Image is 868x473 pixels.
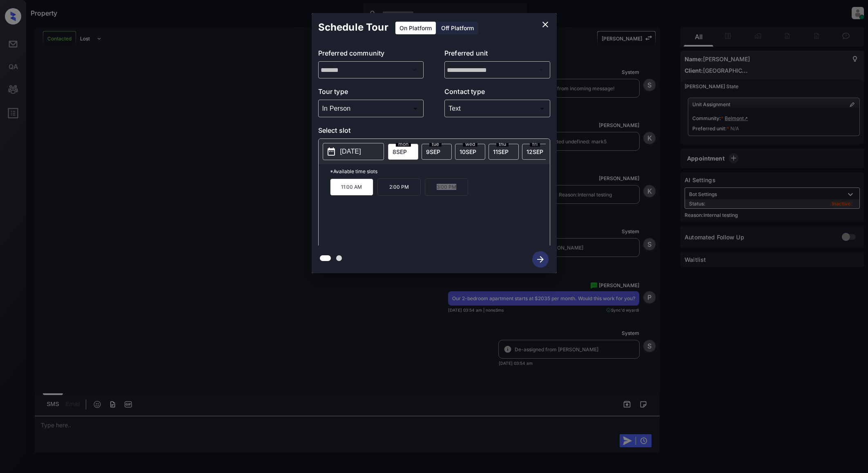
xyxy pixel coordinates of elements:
span: 8 SEP [393,148,407,155]
p: Preferred community [318,48,424,61]
p: 11:00 AM [330,178,373,196]
div: In Person [320,102,422,115]
span: 11 SEP [493,148,509,155]
span: fri [530,142,540,147]
h2: Schedule Tour [312,13,395,42]
button: close [537,16,553,33]
span: thu [496,142,509,147]
div: Off Platform [437,22,478,34]
div: On Platform [395,22,436,34]
span: mon [396,142,411,147]
span: wed [463,142,478,147]
div: date-select [455,144,485,160]
p: 2:00 PM [377,178,421,196]
div: date-select [388,144,418,160]
p: Contact type [444,87,550,100]
div: Text [446,102,548,115]
p: Tour type [318,87,424,100]
div: date-select [522,144,552,160]
div: date-select [489,144,519,160]
span: 12 SEP [527,148,543,155]
button: [DATE] [323,143,384,160]
span: 9 SEP [426,148,440,155]
p: [DATE] [340,147,361,156]
p: Select slot [318,125,550,138]
span: tue [429,142,442,147]
p: Preferred unit [444,48,550,61]
p: 3:00 PM [425,178,468,196]
span: 10 SEP [460,148,476,155]
p: *Available time slots [330,164,550,178]
div: date-select [422,144,452,160]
